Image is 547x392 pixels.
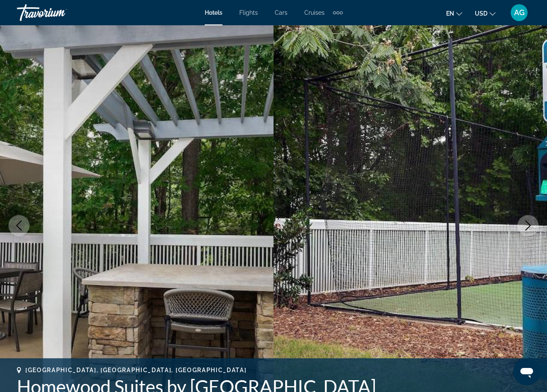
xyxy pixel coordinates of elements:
[304,9,325,16] a: Cruises
[239,9,258,16] a: Flights
[517,215,539,236] button: Next image
[25,367,246,373] span: [GEOGRAPHIC_DATA], [GEOGRAPHIC_DATA], [GEOGRAPHIC_DATA]
[275,9,287,16] a: Cars
[513,358,540,385] iframe: Button to launch messaging window
[333,6,343,19] button: Extra navigation items
[475,10,487,17] span: USD
[514,8,525,17] span: AG
[205,9,222,16] a: Hotels
[446,7,462,19] button: Change language
[17,2,101,24] a: Travorium
[508,4,530,21] button: User Menu
[446,10,454,17] span: en
[8,215,30,236] button: Previous image
[475,7,496,19] button: Change currency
